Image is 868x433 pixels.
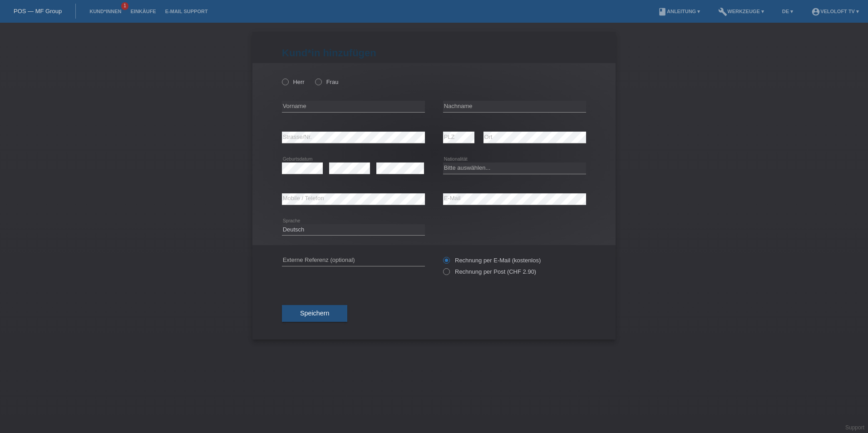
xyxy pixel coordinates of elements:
[778,9,798,14] a: DE ▾
[121,2,128,10] span: 1
[126,9,160,14] a: Einkäufe
[714,9,769,14] a: buildWerkzeuge ▾
[653,9,705,14] a: bookAnleitung ▾
[811,7,820,16] i: account_circle
[282,79,305,85] label: Herr
[315,79,321,84] input: Frau
[315,79,338,85] label: Frau
[845,424,864,431] a: Support
[443,257,449,268] input: Rechnung per E-Mail (kostenlos)
[300,310,329,317] span: Speichern
[161,9,212,14] a: E-Mail Support
[718,7,727,16] i: build
[85,9,126,14] a: Kund*innen
[282,305,347,322] button: Speichern
[282,47,586,59] h1: Kund*in hinzufügen
[14,8,62,15] a: POS — MF Group
[282,79,288,84] input: Herr
[807,9,863,14] a: account_circleVeloLoft TV ▾
[443,268,536,275] label: Rechnung per Post (CHF 2.90)
[443,257,541,264] label: Rechnung per E-Mail (kostenlos)
[658,7,667,16] i: book
[443,268,449,280] input: Rechnung per Post (CHF 2.90)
